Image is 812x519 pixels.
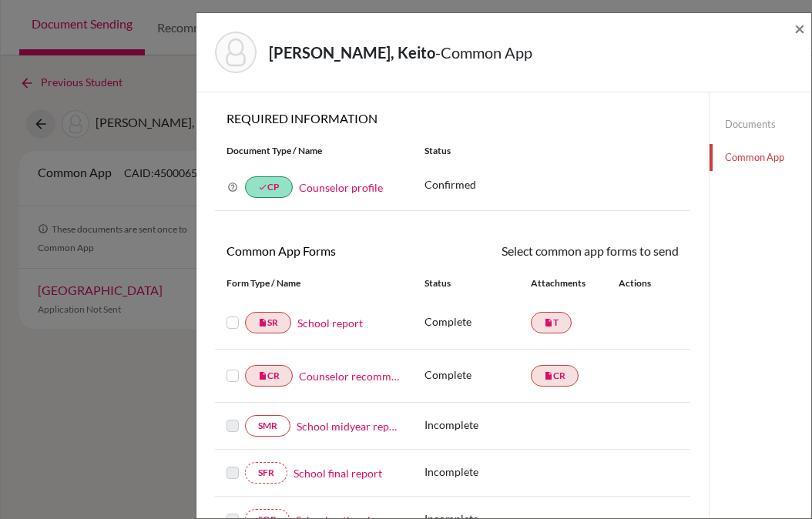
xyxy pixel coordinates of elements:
[258,182,267,192] i: done
[794,17,805,39] span: ×
[245,176,293,198] a: doneCP
[245,415,290,437] a: SMR
[299,181,383,194] a: Counselor profile
[269,43,435,62] strong: [PERSON_NAME], Keito
[245,312,291,333] a: insert_drive_fileSR
[710,111,811,138] a: Documents
[424,276,530,290] div: Status
[215,276,413,290] div: Form Type / Name
[215,111,690,126] h6: REQUIRED INFORMATION
[424,176,679,193] p: Confirmed
[424,313,530,330] p: Complete
[435,43,532,62] span: - Common App
[794,19,805,38] button: Close
[245,462,287,484] a: SFR
[531,312,572,333] a: insert_drive_fileT
[453,242,691,260] div: Select common app forms to send
[299,368,401,384] a: Counselor recommendation
[544,371,553,380] i: insert_drive_file
[413,144,690,158] div: Status
[424,417,530,433] p: Incomplete
[710,144,811,171] a: Common App
[258,371,267,380] i: insert_drive_file
[215,243,453,258] h6: Common App Forms
[245,365,293,387] a: insert_drive_fileCR
[424,367,530,383] p: Complete
[294,465,382,481] a: School final report
[544,318,553,327] i: insert_drive_file
[531,276,594,290] div: Attachments
[594,276,657,290] div: Actions
[297,418,401,434] a: School midyear report
[424,464,530,480] p: Incomplete
[531,365,579,387] a: insert_drive_fileCR
[258,318,267,327] i: insert_drive_file
[215,144,413,158] div: Document Type / Name
[297,315,363,331] a: School report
